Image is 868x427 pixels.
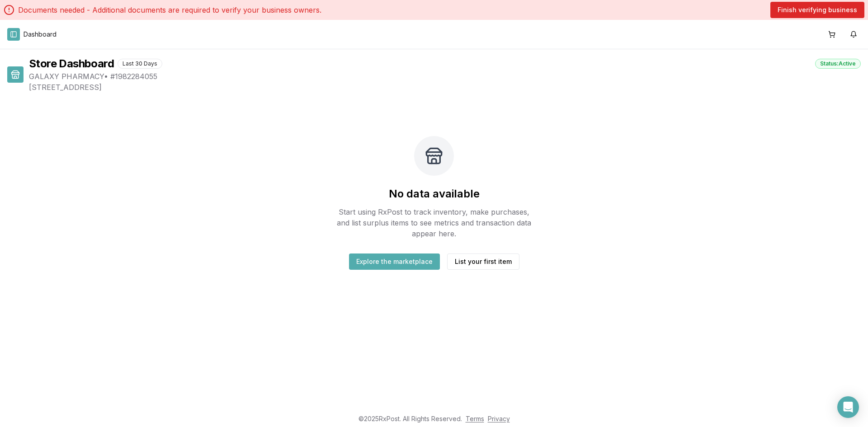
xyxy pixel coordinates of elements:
span: [STREET_ADDRESS] [29,82,861,93]
p: Start using RxPost to track inventory, make purchases, and list surplus items to see metrics and ... [333,206,535,239]
h1: Store Dashboard [29,56,114,71]
a: Terms [466,415,484,422]
p: Documents needed - Additional documents are required to verify your business owners. [18,5,321,15]
div: Last 30 Days [118,59,162,69]
button: Finish verifying business [770,2,864,18]
nav: breadcrumb [24,30,57,39]
button: List your first item [447,253,519,270]
div: Open Intercom Messenger [837,396,859,418]
a: Privacy [488,415,510,422]
h2: No data available [389,187,480,201]
button: Explore the marketplace [349,253,440,270]
span: GALAXY PHARMACY • # 1982284055 [29,71,861,82]
div: Status: Active [815,59,861,69]
span: Dashboard [24,30,57,39]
